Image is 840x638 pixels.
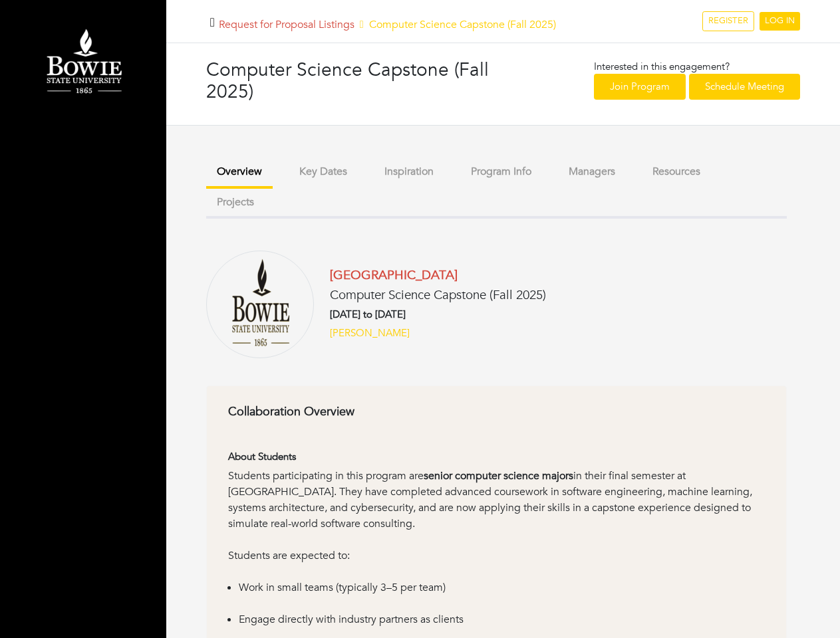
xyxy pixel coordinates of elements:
[558,158,626,186] button: Managers
[330,266,458,284] a: [GEOGRAPHIC_DATA]
[239,580,765,611] li: Work in small teams (typically 3–5 per team)
[206,59,503,104] h3: Computer Science Capstone (Fall 2025)
[219,19,556,31] h5: Computer Science Capstone (Fall 2025)
[330,308,546,320] h6: [DATE] to [DATE]
[219,17,354,32] a: Request for Proposal Listings
[374,158,444,186] button: Inspiration
[228,405,765,419] h6: Collaboration Overview
[760,12,800,31] a: LOG IN
[228,548,765,580] div: Students are expected to:
[689,74,800,100] a: Schedule Meeting
[594,74,686,100] a: Join Program
[206,188,265,217] button: Projects
[289,158,358,186] button: Key Dates
[594,59,800,74] p: Interested in this engagement?
[702,11,754,31] a: REGISTER
[330,326,410,341] a: [PERSON_NAME]
[424,469,573,483] strong: senior computer science majors
[206,251,314,358] img: Bowie%20State%20University%20Logo%20(1).png
[206,158,273,189] button: Overview
[330,288,546,303] h5: Computer Science Capstone (Fall 2025)
[642,158,711,186] button: Resources
[460,158,542,186] button: Program Info
[228,468,765,548] div: Students participating in this program are in their final semester at [GEOGRAPHIC_DATA]. They hav...
[13,23,153,102] img: Bowie%20State%20University%20Logo.png
[228,451,765,463] h6: About Students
